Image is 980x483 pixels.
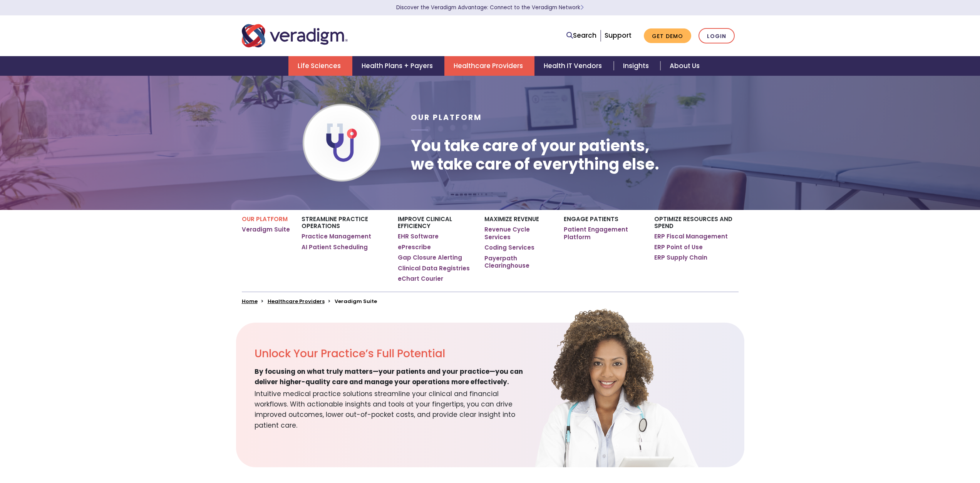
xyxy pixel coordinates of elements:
a: ePrescribe [398,243,431,251]
a: Home [242,298,258,305]
a: Gap Closure Alerting [398,254,462,261]
a: ERP Fiscal Management [654,233,728,240]
img: solution-provider-potential.png [519,307,711,467]
a: ERP Supply Chain [654,254,707,261]
img: Veradigm logo [242,23,348,48]
a: Healthcare Providers [268,298,325,305]
h1: You take care of your patients, we take care of everything else. [411,137,659,173]
a: Search [566,30,596,41]
a: EHR Software [398,233,439,240]
a: Veradigm Suite [242,226,290,233]
a: Login [699,28,735,44]
a: Discover the Veradigm Advantage: Connect to the Veradigm NetworkLearn More [396,4,584,11]
a: Practice Management [302,233,371,240]
a: Health Plans + Payers [352,56,444,76]
a: Insights [614,56,660,76]
a: About Us [660,56,709,76]
a: Patient Engagement Platform [564,226,643,241]
a: Get Demo [644,28,691,43]
span: Learn More [580,4,584,11]
a: Health IT Vendors [534,56,613,76]
a: AI Patient Scheduling [302,243,368,251]
a: Clinical Data Registries [398,265,470,272]
a: eChart Courier [398,275,443,283]
span: Intuitive medical practice solutions streamline your clinical and financial workflows. With actio... [255,387,533,431]
a: ERP Point of Use [654,243,703,251]
a: Revenue Cycle Services [484,226,552,241]
a: Support [605,31,632,40]
a: Payerpath Clearinghouse [484,255,552,270]
h2: Unlock Your Practice’s Full Potential [255,347,533,360]
a: Healthcare Providers [444,56,534,76]
span: Our Platform [411,112,482,123]
span: By focusing on what truly matters—your patients and your practice—you can deliver higher-quality ... [255,366,533,387]
a: Life Sciences [288,56,352,76]
a: Coding Services [484,244,534,251]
